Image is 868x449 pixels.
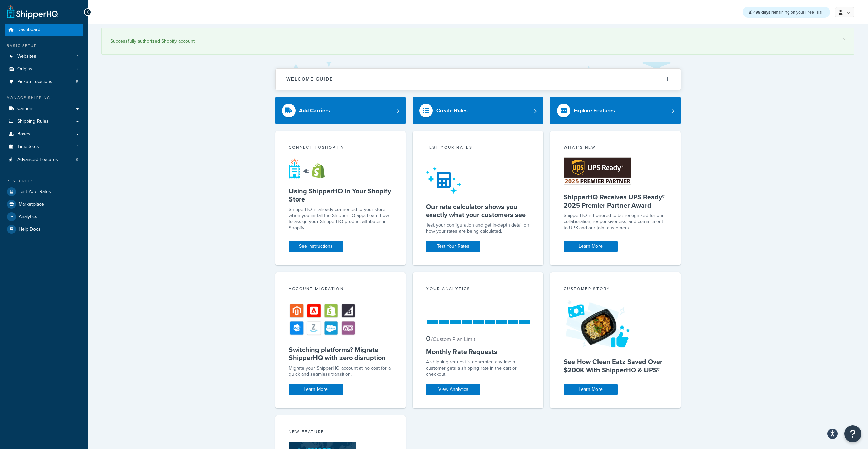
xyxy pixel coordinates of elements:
[5,50,83,63] li: Websites
[5,95,83,101] div: Manage Shipping
[436,106,468,115] div: Create Rules
[5,128,83,140] a: Boxes
[550,97,681,124] a: Explore Features
[426,348,530,356] h5: Monthly Rate Requests
[76,157,78,163] span: 9
[276,69,681,90] button: Welcome Guide
[289,429,393,436] div: New Feature
[5,153,83,166] li: Advanced Features
[426,241,480,252] a: Test Your Rates
[413,97,543,124] a: Create Rules
[5,63,83,75] li: Origins
[564,286,667,293] div: Customer Story
[5,63,83,75] a: Origins2
[289,365,393,377] div: Migrate your ShipperHQ account at no cost for a quick and seamless transition.
[17,144,39,150] span: Time Slots
[5,141,83,153] li: Time Slots
[17,131,30,137] span: Boxes
[5,198,83,210] a: Marketplace
[5,211,83,223] a: Analytics
[5,50,83,63] a: Websites1
[289,158,331,179] img: connect-shq-shopify-9b9a8c5a.svg
[5,223,83,235] a: Help Docs
[564,384,618,395] a: Learn More
[289,384,343,395] a: Learn More
[843,37,846,42] a: ×
[5,115,83,128] a: Shipping Rules
[19,214,37,220] span: Analytics
[289,286,393,293] div: Account Migration
[426,144,530,152] div: Test your rates
[5,102,83,115] a: Carriers
[289,144,393,152] div: Connect to Shopify
[17,66,32,72] span: Origins
[753,9,822,15] span: remaining on your Free Trial
[564,241,618,252] a: Learn More
[289,187,393,203] h5: Using ShipperHQ in Your Shopify Store
[77,144,78,150] span: 1
[17,157,58,163] span: Advanced Features
[17,106,34,112] span: Carriers
[275,97,406,124] a: Add Carriers
[574,106,615,115] div: Explore Features
[110,37,846,46] div: Successfully authorized Shopify account
[426,359,530,377] div: A shipping request is generated anytime a customer gets a shipping rate in the cart or checkout.
[844,425,861,442] button: Open Resource Center
[5,24,83,36] a: Dashboard
[76,79,78,85] span: 5
[17,27,40,33] span: Dashboard
[17,79,52,85] span: Pickup Locations
[289,207,393,231] p: ShipperHQ is already connected to your store when you install the ShipperHQ app. Learn how to ass...
[564,358,667,374] h5: See How Clean Eatz Saved Over $200K With ShipperHQ & UPS®
[753,9,770,15] strong: 498 days
[299,106,330,115] div: Add Carriers
[426,222,530,234] div: Test your configuration and get in-depth detail on how your rates are being calculated.
[5,43,83,49] div: Basic Setup
[76,66,78,72] span: 2
[19,189,51,195] span: Test Your Rates
[426,203,530,219] h5: Our rate calculator shows you exactly what your customers see
[5,178,83,184] div: Resources
[564,213,667,231] p: ShipperHQ is honored to be recognized for our collaboration, responsiveness, and commitment to UP...
[5,186,83,198] a: Test Your Rates
[289,346,393,362] h5: Switching platforms? Migrate ShipperHQ with zero disruption
[426,384,480,395] a: View Analytics
[77,54,78,60] span: 1
[17,54,36,60] span: Websites
[564,144,667,152] div: What's New
[17,119,49,124] span: Shipping Rules
[5,153,83,166] a: Advanced Features9
[426,333,430,344] span: 0
[5,141,83,153] a: Time Slots1
[5,76,83,88] a: Pickup Locations5
[19,202,44,207] span: Marketplace
[564,193,667,209] h5: ShipperHQ Receives UPS Ready® 2025 Premier Partner Award
[286,77,333,82] h2: Welcome Guide
[426,286,530,293] div: Your Analytics
[431,335,475,343] small: / Custom Plan Limit
[5,76,83,88] li: Pickup Locations
[289,241,343,252] a: See Instructions
[19,227,41,232] span: Help Docs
